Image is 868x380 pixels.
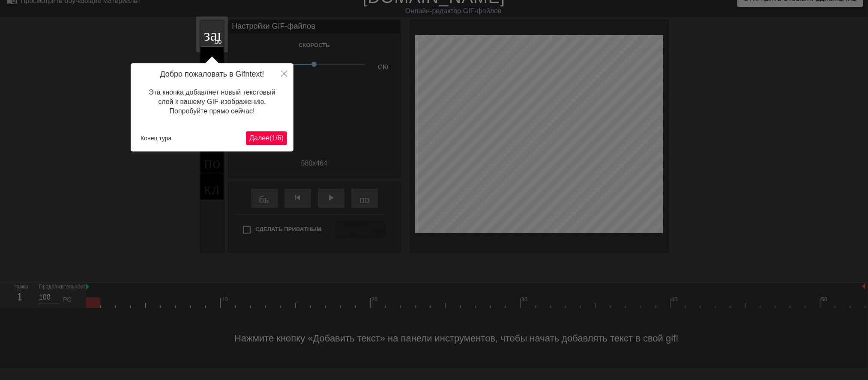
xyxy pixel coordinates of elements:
font: 1 [272,134,275,142]
h4: Добро пожаловать в Gifntext! [137,70,287,79]
button: Конец тура [137,132,175,145]
font: Далее [249,134,269,142]
font: Добро пожаловать в Gifntext! [160,70,264,78]
font: / [275,134,277,142]
font: 6 [278,134,281,142]
font: ) [281,134,284,142]
font: Конец тура [141,135,171,142]
font: ( [269,134,272,142]
button: Закрывать [275,63,293,83]
font: Эта кнопка добавляет новый текстовый слой к вашему GIF-изображению. Попробуйте прямо сейчас! [149,89,275,115]
button: Следующий [246,131,287,145]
